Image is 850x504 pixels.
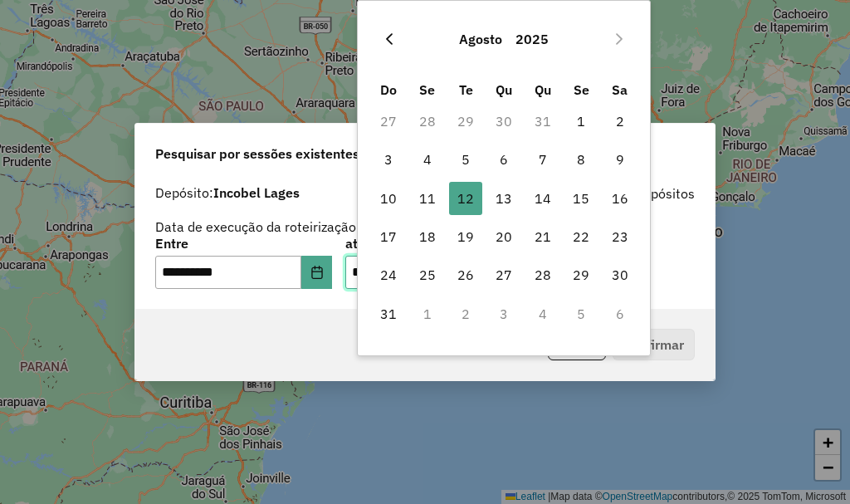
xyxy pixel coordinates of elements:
[574,81,589,98] span: Se
[524,140,562,179] td: 7
[408,179,447,218] td: 11
[612,81,628,98] span: Sa
[600,256,638,294] td: 30
[606,26,633,52] button: Next Month
[408,140,447,179] td: 4
[524,256,562,294] td: 28
[485,179,523,218] td: 13
[411,220,444,253] span: 18
[562,256,600,294] td: 29
[487,143,520,176] span: 6
[600,179,638,218] td: 16
[447,179,485,218] td: 12
[562,295,600,333] td: 5
[485,218,523,256] td: 20
[447,256,485,294] td: 26
[526,182,559,215] span: 14
[600,140,638,179] td: 9
[564,220,598,253] span: 22
[509,19,555,59] button: Choose Year
[369,179,408,218] td: 10
[459,81,473,98] span: Te
[372,182,405,215] span: 10
[524,179,562,218] td: 14
[369,140,408,179] td: 3
[155,233,332,253] label: Entre
[449,220,482,253] span: 19
[447,102,485,140] td: 29
[408,256,447,294] td: 25
[562,218,600,256] td: 22
[564,143,598,176] span: 8
[411,258,444,291] span: 25
[524,295,562,333] td: 4
[535,81,551,98] span: Qu
[449,258,482,291] span: 26
[603,105,637,138] span: 2
[449,182,482,215] span: 12
[603,220,637,253] span: 23
[564,182,598,215] span: 15
[487,220,520,253] span: 20
[524,218,562,256] td: 21
[526,220,559,253] span: 21
[155,144,359,164] span: Pesquisar por sessões existentes
[603,182,637,215] span: 16
[485,295,523,333] td: 3
[487,182,520,215] span: 13
[369,218,408,256] td: 17
[447,295,485,333] td: 2
[411,143,444,176] span: 4
[369,102,408,140] td: 27
[408,295,447,333] td: 1
[155,217,360,237] label: Data de execução da roteirização:
[376,26,403,52] button: Previous Month
[485,140,523,179] td: 6
[449,143,482,176] span: 5
[603,258,637,291] span: 30
[213,184,300,201] strong: Incobel Lages
[526,258,559,291] span: 28
[345,233,522,253] label: até
[562,102,600,140] td: 1
[524,102,562,140] td: 31
[564,258,598,291] span: 29
[603,143,637,176] span: 9
[372,258,405,291] span: 24
[485,102,523,140] td: 30
[452,19,509,59] button: Choose Month
[447,140,485,179] td: 5
[600,102,638,140] td: 2
[408,102,447,140] td: 28
[485,256,523,294] td: 27
[562,179,600,218] td: 15
[600,295,638,333] td: 6
[408,218,447,256] td: 18
[487,258,520,291] span: 27
[496,81,512,98] span: Qu
[526,143,559,176] span: 7
[155,183,300,203] label: Depósito:
[564,105,598,138] span: 1
[372,220,405,253] span: 17
[369,295,408,333] td: 31
[562,140,600,179] td: 8
[600,218,638,256] td: 23
[419,81,435,98] span: Se
[372,143,405,176] span: 3
[411,182,444,215] span: 11
[447,218,485,256] td: 19
[372,297,405,330] span: 31
[301,256,333,289] button: Choose Date
[380,81,397,98] span: Do
[369,256,408,294] td: 24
